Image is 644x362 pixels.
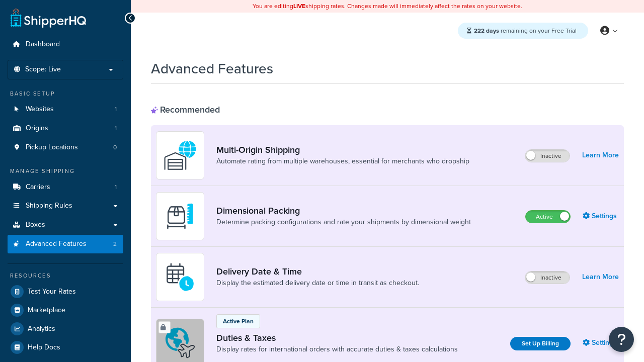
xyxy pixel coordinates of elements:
img: WatD5o0RtDAAAAAElFTkSuQmCC [163,138,198,173]
a: Set Up Billing [510,337,571,350]
div: Resources [8,271,123,280]
span: 1 [115,183,117,192]
span: Pickup Locations [26,143,78,152]
div: Manage Shipping [8,167,123,175]
a: Websites1 [8,100,123,119]
h1: Advanced Features [151,59,273,78]
a: Advanced Features2 [8,235,123,253]
span: 2 [113,240,117,248]
p: Active Plan [223,317,254,326]
a: Marketplace [8,301,123,319]
a: Help Docs [8,338,123,356]
button: Open Resource Center [609,327,634,352]
li: Origins [8,119,123,138]
a: Determine packing configurations and rate your shipments by dimensional weight [216,217,471,227]
a: Display the estimated delivery date or time in transit as checkout. [216,278,419,288]
strong: 222 days [474,26,499,35]
a: Dimensional Packing [216,205,471,216]
div: Recommended [151,104,220,115]
li: Websites [8,100,123,119]
span: remaining on your Free Trial [474,26,577,35]
a: Carriers1 [8,178,123,197]
li: Carriers [8,178,123,197]
img: gfkeb5ejjkALwAAAABJRU5ErkJggg== [163,259,198,295]
li: Pickup Locations [8,138,123,157]
a: Pickup Locations0 [8,138,123,157]
a: Duties & Taxes [216,332,458,343]
span: Websites [26,105,54,114]
a: Delivery Date & Time [216,266,419,277]
a: Multi-Origin Shipping [216,144,469,155]
span: Origins [26,124,48,133]
span: Help Docs [28,343,60,352]
span: Test Your Rates [28,288,76,296]
span: Analytics [28,325,55,333]
label: Active [526,211,570,223]
span: 1 [115,105,117,114]
span: Marketplace [28,306,65,315]
div: Basic Setup [8,89,123,98]
img: DTVBYsAAAAAASUVORK5CYII= [163,199,198,234]
span: Dashboard [26,40,60,49]
a: Analytics [8,320,123,338]
b: LIVE [293,2,305,11]
label: Inactive [525,150,570,162]
a: Automate rating from multiple warehouses, essential for merchants who dropship [216,156,469,166]
span: Boxes [26,221,45,229]
a: Dashboard [8,35,123,54]
a: Origins1 [8,119,123,138]
a: Display rates for international orders with accurate duties & taxes calculations [216,344,458,354]
a: Test Your Rates [8,283,123,301]
li: Advanced Features [8,235,123,253]
span: 1 [115,124,117,133]
a: Shipping Rules [8,197,123,215]
span: Carriers [26,183,50,192]
span: Advanced Features [26,240,87,248]
a: Boxes [8,216,123,234]
span: Shipping Rules [26,202,72,210]
a: Learn More [582,148,619,162]
a: Settings [583,209,619,223]
span: 0 [113,143,117,152]
a: Settings [583,336,619,350]
span: Scope: Live [25,65,61,74]
label: Inactive [525,271,570,284]
a: Learn More [582,270,619,284]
